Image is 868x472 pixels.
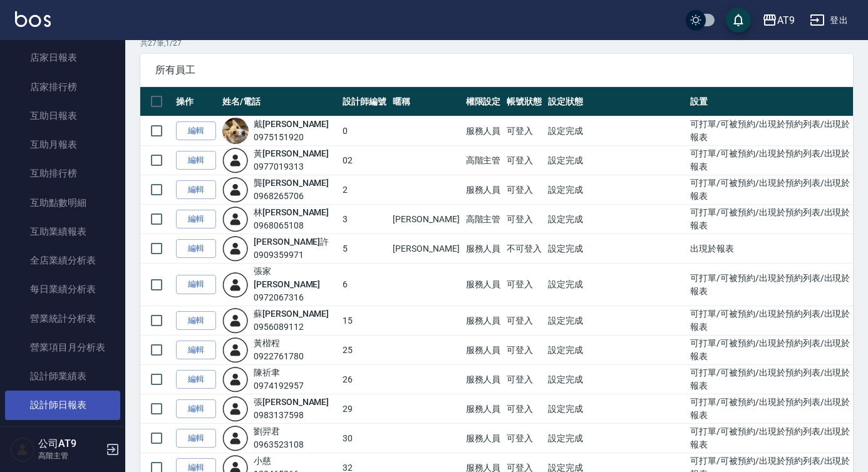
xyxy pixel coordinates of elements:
h5: 公司AT9 [38,438,102,450]
a: 龔[PERSON_NAME] [254,178,329,188]
a: 設計師業績分析表 [5,420,120,449]
td: 可打單/可被預約/出現於預約列表/出現於報表 [687,116,860,146]
div: 0963523108 [254,438,304,451]
img: Logo [15,11,51,27]
td: 設定完成 [545,394,687,424]
a: 編輯 [176,180,216,200]
td: 5 [339,234,390,264]
a: 編輯 [176,151,216,170]
td: 可打單/可被預約/出現於預約列表/出現於報表 [687,336,860,365]
a: 互助月報表 [5,130,120,159]
a: 戴[PERSON_NAME] [254,119,329,129]
td: 3 [339,205,390,234]
td: 高階主管 [463,146,504,175]
a: 蘇[PERSON_NAME] [254,309,329,319]
td: 設定完成 [545,234,687,264]
a: [PERSON_NAME]許 [254,237,329,247]
a: 互助業績報表 [5,217,120,246]
td: 設定完成 [545,264,687,306]
td: 可登入 [504,264,545,306]
td: 可打單/可被預約/出現於預約列表/出現於報表 [687,146,860,175]
td: 可打單/可被預約/出現於預約列表/出現於報表 [687,306,860,336]
img: user-login-man-human-body-mobile-person-512.png [222,272,249,298]
a: 店家排行榜 [5,73,120,101]
td: 服務人員 [463,424,504,453]
div: 0974192957 [254,379,304,392]
img: Person [10,437,35,462]
a: 編輯 [176,121,216,141]
td: 服務人員 [463,365,504,394]
td: 可登入 [504,424,545,453]
td: [PERSON_NAME] [390,205,462,234]
a: 編輯 [176,429,216,448]
td: 設定完成 [545,306,687,336]
td: 服務人員 [463,234,504,264]
td: 服務人員 [463,306,504,336]
td: 高階主管 [463,205,504,234]
a: 小慈 [254,456,271,466]
td: 可打單/可被預約/出現於預約列表/出現於報表 [687,264,860,306]
th: 帳號狀態 [504,87,545,116]
a: 編輯 [176,341,216,360]
th: 設定狀態 [545,87,687,116]
td: 可打單/可被預約/出現於預約列表/出現於報表 [687,424,860,453]
a: 營業統計分析表 [5,304,120,333]
a: 黃楷程 [254,338,280,348]
a: 互助點數明細 [5,188,120,217]
div: 0983137598 [254,409,329,422]
td: 可登入 [504,365,545,394]
a: 張家[PERSON_NAME] [254,266,320,289]
button: AT9 [757,8,800,33]
td: 服務人員 [463,175,504,205]
a: 編輯 [176,239,216,259]
button: 登出 [805,9,853,32]
td: 30 [339,424,390,453]
div: 0956089112 [254,321,329,334]
th: 操作 [173,87,219,116]
div: 0968265706 [254,190,329,203]
td: 可打單/可被預約/出現於預約列表/出現於報表 [687,394,860,424]
a: 陳祈聿 [254,367,280,377]
a: 張[PERSON_NAME] [254,397,329,407]
img: user-login-man-human-body-mobile-person-512.png [222,337,249,363]
a: 編輯 [176,399,216,419]
a: 編輯 [176,275,216,294]
a: 黃[PERSON_NAME] [254,148,329,158]
th: 設置 [687,87,860,116]
div: 0977019313 [254,160,329,173]
td: 可打單/可被預約/出現於預約列表/出現於報表 [687,365,860,394]
div: AT9 [777,13,795,28]
td: 出現於報表 [687,234,860,264]
a: 編輯 [176,210,216,229]
td: 不可登入 [504,234,545,264]
p: 高階主管 [38,450,102,461]
td: 26 [339,365,390,394]
th: 姓名/電話 [219,87,339,116]
td: 設定完成 [545,175,687,205]
td: 可登入 [504,146,545,175]
td: 可登入 [504,205,545,234]
td: 可打單/可被預約/出現於預約列表/出現於報表 [687,175,860,205]
th: 設計師編號 [339,87,390,116]
img: avatar.jpeg [222,118,249,144]
td: 設定完成 [545,116,687,146]
img: user-login-man-human-body-mobile-person-512.png [222,147,249,173]
a: 互助排行榜 [5,159,120,188]
th: 權限設定 [463,87,504,116]
a: 劉羿君 [254,426,280,436]
p: 共 27 筆, 1 / 27 [140,38,853,49]
a: 林[PERSON_NAME] [254,207,329,217]
td: 可登入 [504,306,545,336]
td: 2 [339,175,390,205]
td: 可登入 [504,116,545,146]
a: 編輯 [176,311,216,331]
a: 編輯 [176,370,216,389]
td: 服務人員 [463,116,504,146]
img: user-login-man-human-body-mobile-person-512.png [222,366,249,392]
td: 可打單/可被預約/出現於預約列表/出現於報表 [687,205,860,234]
div: 0968065108 [254,219,329,232]
td: 服務人員 [463,264,504,306]
td: 02 [339,146,390,175]
a: 營業項目月分析表 [5,333,120,362]
a: 店家日報表 [5,43,120,72]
